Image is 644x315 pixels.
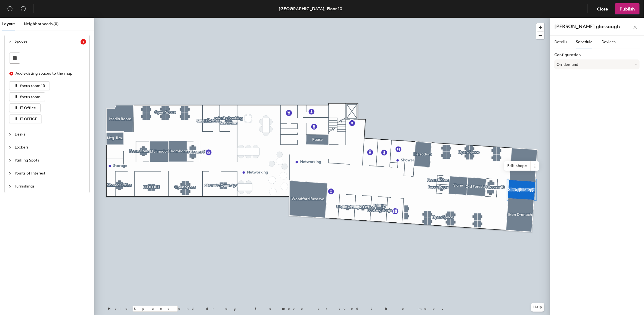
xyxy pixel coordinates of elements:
[15,154,86,167] span: Parking Spots
[15,180,86,193] span: Furnishings
[20,106,36,110] span: IT Office
[20,84,45,88] span: focus room 10
[554,59,640,69] button: On-demand
[279,5,342,12] div: [GEOGRAPHIC_DATA], Floor 10
[592,3,613,14] button: Close
[8,159,11,162] span: collapsed
[20,95,40,99] span: focus room
[15,71,81,77] div: Add existing spaces to the map
[4,3,15,14] button: Undo (⌘ + Z)
[24,22,59,26] span: Neighborhoods (0)
[554,40,567,44] span: Details
[9,114,42,123] button: IT OFFICE
[9,72,13,76] span: close-circle
[8,133,11,136] span: collapsed
[9,103,41,112] button: IT Office
[576,40,593,44] span: Schedule
[15,141,86,154] span: Lockers
[615,3,640,14] button: Publish
[8,146,11,149] span: collapsed
[81,39,86,45] sup: 4
[15,167,86,180] span: Points of Interest
[20,117,37,121] span: IT OFFICE
[531,303,544,312] button: Help
[15,128,86,141] span: Desks
[8,185,11,188] span: collapsed
[554,53,640,57] label: Configuration
[18,3,29,14] button: Redo (⌘ + ⇧ + Z)
[7,6,13,11] span: undo
[2,22,15,26] span: Layout
[8,172,11,175] span: collapsed
[8,40,11,43] span: expanded
[597,6,608,12] span: Close
[82,40,84,44] span: 4
[504,161,531,171] span: Edit shape
[554,23,620,30] h4: [PERSON_NAME] glassaugh
[15,35,81,48] span: Spaces
[633,25,637,29] span: close
[620,6,635,12] span: Publish
[601,40,615,44] span: Devices
[9,81,50,90] button: focus room 10
[9,92,45,101] button: focus room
